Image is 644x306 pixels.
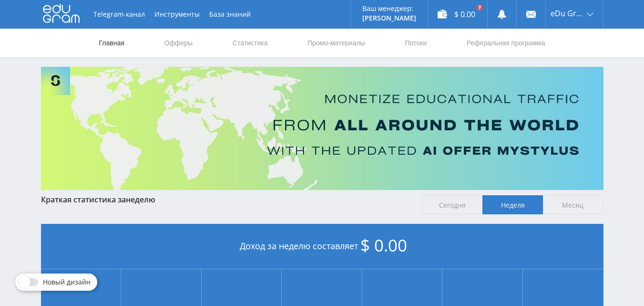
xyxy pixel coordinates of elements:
span: Новый дизайн [43,278,91,286]
a: Главная [98,29,125,57]
p: Ваш менеджер: [362,5,416,12]
a: Статистика [232,29,269,57]
a: Потоки [404,29,428,57]
div: Доход за неделю составляет [41,224,603,269]
a: Промо-материалы [307,29,366,57]
a: Офферы [164,29,194,57]
span: $ 0.00 [360,234,407,256]
a: Реферальная программа [466,29,546,57]
span: Месяц [543,195,603,214]
p: [PERSON_NAME] [362,14,416,22]
span: Сегодня [422,195,482,214]
img: Banner [41,67,603,190]
span: Неделя [482,195,543,214]
span: eDu Group [551,10,584,17]
span: неделю [126,194,155,205]
div: Краткая статистика за [41,195,413,204]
